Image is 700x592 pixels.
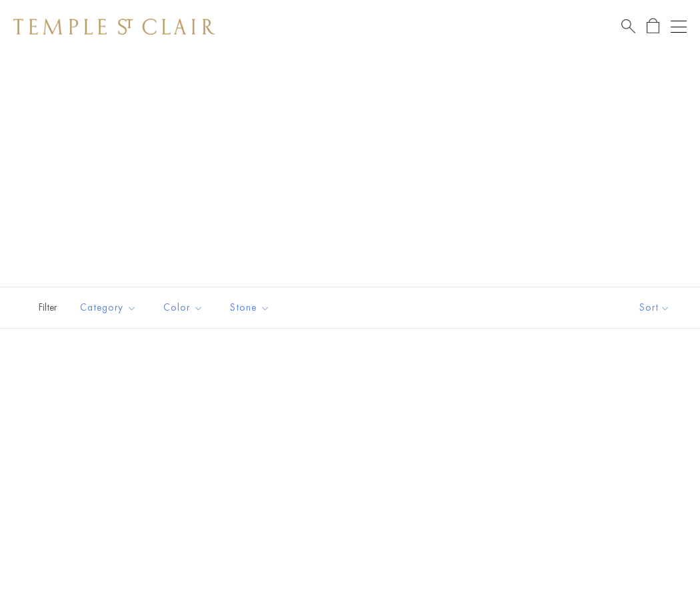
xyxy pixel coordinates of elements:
[153,293,213,323] button: Color
[223,299,280,316] span: Stone
[621,18,635,35] a: Search
[220,293,280,323] button: Stone
[73,299,147,316] span: Category
[13,19,215,35] img: Temple St. Clair
[609,287,700,328] button: Show sort by
[157,299,213,316] span: Color
[671,19,687,35] button: Open navigation
[647,18,659,35] a: Open Shopping Bag
[70,293,147,323] button: Category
